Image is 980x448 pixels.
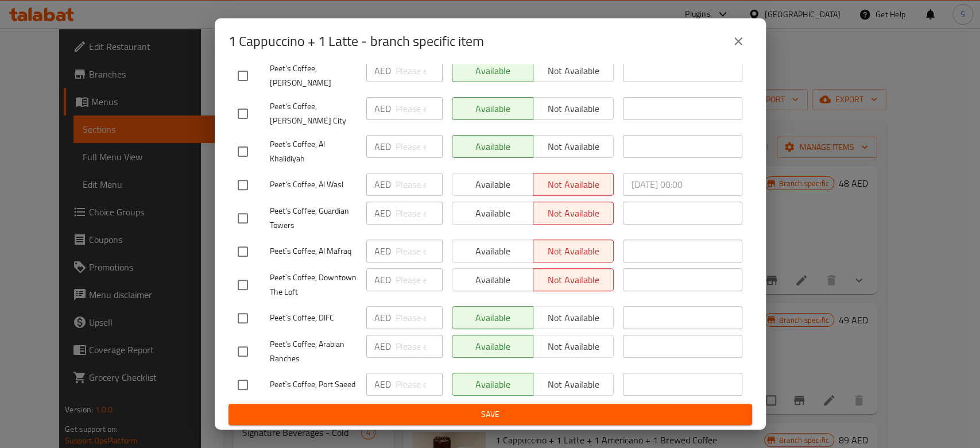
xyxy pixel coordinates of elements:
span: Peet`s Coffee, Al Mafraq [270,244,357,258]
span: Save [238,407,743,422]
input: Please enter price [396,59,443,82]
p: AED [374,102,391,115]
p: AED [374,64,391,78]
p: AED [374,140,391,153]
p: AED [374,273,391,287]
span: Peet's Coffee, Al Wasl [270,177,357,192]
span: Peet`s Coffee, Downtown The Loft [270,271,357,299]
p: AED [374,377,391,391]
span: Peet's Coffee, Guardian Towers [270,204,357,233]
input: Please enter price [396,202,443,225]
p: AED [374,311,391,325]
span: Peet's Coffee, [PERSON_NAME] [270,61,357,90]
button: close [725,28,752,55]
input: Please enter price [396,135,443,158]
p: AED [374,339,391,353]
input: Please enter price [396,97,443,120]
p: AED [374,206,391,220]
input: Please enter price [396,306,443,329]
span: Peet's Coffee, Arabian Ranches [270,337,357,366]
input: Please enter price [396,335,443,358]
span: Peet`s Coffee, DIFC [270,311,357,325]
input: Please enter price [396,173,443,196]
span: Peet's Coffee, Al Khalidiyah [270,137,357,166]
input: Please enter price [396,373,443,396]
h2: 1 Cappuccino + 1 Latte - branch specific item [228,32,484,51]
input: Please enter price [396,240,443,262]
span: Peet's Coffee, [PERSON_NAME] City [270,99,357,128]
button: Save [228,404,752,425]
span: Peet`s Coffee, Port Saeed [270,377,357,392]
input: Please enter price [396,268,443,291]
p: AED [374,177,391,191]
p: AED [374,244,391,258]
